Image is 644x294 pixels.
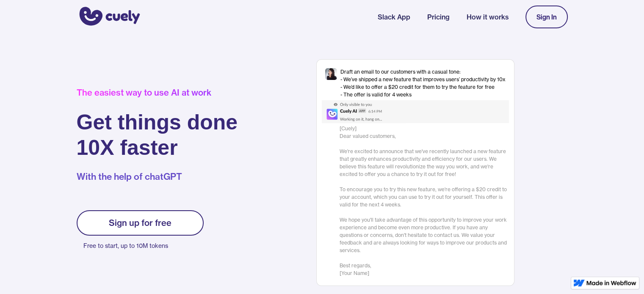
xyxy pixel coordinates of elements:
div: Sign In [536,13,557,21]
div: The easiest way to use AI at work [77,88,238,98]
a: Sign up for free [77,210,204,236]
p: With the help of chatGPT [77,170,238,183]
a: How it works [467,12,509,22]
a: Slack App [378,12,410,22]
p: Free to start, up to 10M tokens [83,240,204,252]
a: home [77,1,140,33]
a: Sign In [525,5,568,28]
img: Made in Webflow [586,280,636,286]
div: Draft an email to our customers with a casual tone: - We’ve shipped a new feature that improves u... [340,68,506,99]
h1: Get things done 10X faster [77,110,238,160]
a: Pricing [427,12,450,22]
div: Sign up for free [109,218,171,228]
div: [Cuely] Dear valued customers, ‍ We're excited to announce that we've recently launched a new fea... [340,125,509,277]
